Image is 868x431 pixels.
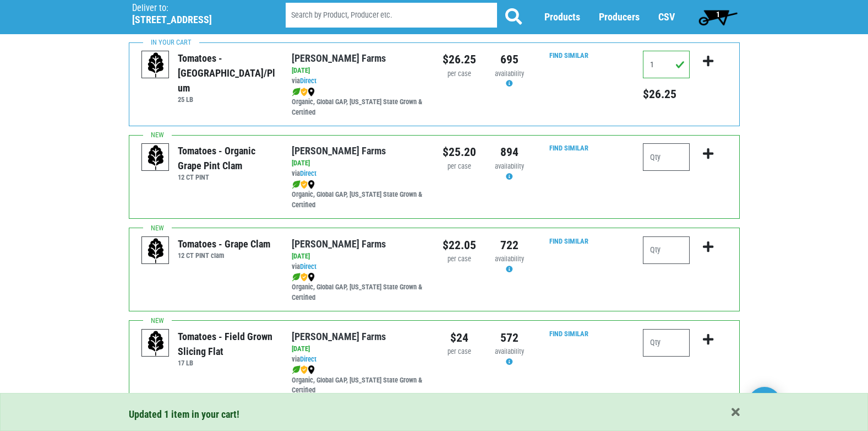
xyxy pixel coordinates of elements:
div: Updated 1 item in your cart! [129,407,740,422]
div: via [292,262,425,272]
a: Direct [300,169,316,177]
div: Tomatoes - [GEOGRAPHIC_DATA]/Plum [178,51,275,95]
div: per case [443,254,476,265]
a: CSV [658,12,675,23]
a: Products [544,12,580,23]
div: per case [443,347,476,357]
img: placeholder-variety-43d6402dacf2d531de610a020419775a.svg [142,51,170,79]
img: safety-e55c860ca8c00a9c171001a62a92dabd.png [301,180,308,189]
h5: [STREET_ADDRESS] [132,14,258,26]
a: Direct [300,262,316,271]
a: Direct [300,77,316,85]
div: $26.25 [443,51,476,68]
img: safety-e55c860ca8c00a9c171001a62a92dabd.png [301,273,308,282]
div: Tomatoes - Field Grown Slicing Flat [178,329,275,359]
a: [PERSON_NAME] Farms [292,145,386,157]
div: 722 [493,236,526,254]
img: safety-e55c860ca8c00a9c171001a62a92dabd.png [301,88,308,96]
div: Availability may be subject to change. [493,69,526,90]
img: leaf-e5c59151409436ccce96b2ca1b28e03c.png [292,365,301,374]
img: placeholder-variety-43d6402dacf2d531de610a020419775a.svg [142,144,170,171]
img: placeholder-variety-43d6402dacf2d531de610a020419775a.svg [142,330,170,357]
img: leaf-e5c59151409436ccce96b2ca1b28e03c.png [292,273,301,282]
span: availability [495,162,524,170]
img: map_marker-0e94453035b3232a4d21701695807de9.png [308,365,315,374]
span: availability [495,255,524,263]
img: map_marker-0e94453035b3232a4d21701695807de9.png [308,273,315,282]
p: Deliver to: [132,3,258,14]
img: safety-e55c860ca8c00a9c171001a62a92dabd.png [301,365,308,374]
span: availability [495,347,524,355]
img: map_marker-0e94453035b3232a4d21701695807de9.png [308,88,315,96]
a: [PERSON_NAME] Farms [292,52,386,64]
a: Direct [300,355,316,363]
div: per case [443,69,476,79]
h6: 12 CT PINT clam [178,251,270,260]
input: Qty [643,329,690,357]
h5: Total price [643,87,690,101]
div: via [292,169,425,179]
div: Tomatoes - Grape Clam [178,236,270,251]
a: [PERSON_NAME] Farms [292,238,386,250]
div: [DATE] [292,344,425,354]
div: per case [443,161,476,172]
div: $25.20 [443,143,476,161]
div: [DATE] [292,251,425,262]
a: Find Similar [549,237,588,245]
h6: 12 CT PINT [178,173,275,181]
img: leaf-e5c59151409436ccce96b2ca1b28e03c.png [292,88,301,96]
input: Qty [643,236,690,264]
img: leaf-e5c59151409436ccce96b2ca1b28e03c.png [292,180,301,189]
a: Producers [599,12,640,23]
h6: 25 LB [178,95,275,104]
div: [DATE] [292,66,425,76]
a: Find Similar [549,144,588,152]
div: Organic, Global GAP, [US_STATE] State Grown & Certified [292,179,425,211]
input: Search by Product, Producer etc. [286,3,497,28]
span: availability [495,69,524,78]
div: [DATE] [292,158,425,169]
div: Organic, Global GAP, [US_STATE] State Grown & Certified [292,87,425,118]
img: map_marker-0e94453035b3232a4d21701695807de9.png [308,180,315,189]
div: Organic, Global GAP, [US_STATE] State Grown & Certified [292,272,425,303]
div: 695 [493,51,526,68]
div: Organic, Global GAP, [US_STATE] State Grown & Certified [292,365,425,396]
div: $22.05 [443,236,476,254]
input: Qty [643,51,690,78]
div: $24 [443,329,476,347]
a: Find Similar [549,51,588,60]
span: 1 [716,10,720,19]
input: Qty [643,143,690,171]
div: 572 [493,329,526,347]
a: Find Similar [549,330,588,338]
div: 894 [493,143,526,161]
img: placeholder-variety-43d6402dacf2d531de610a020419775a.svg [142,237,170,265]
div: via [292,76,425,87]
div: Tomatoes - Organic Grape Pint Clam [178,143,275,173]
a: 1 [694,6,743,28]
a: [PERSON_NAME] Farms [292,331,386,342]
h6: 17 LB [178,359,275,367]
div: via [292,354,425,365]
